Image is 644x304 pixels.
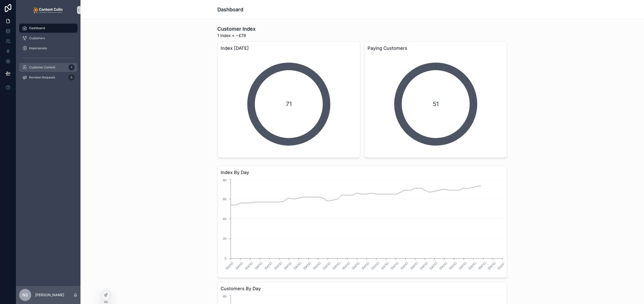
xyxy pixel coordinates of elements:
a: Dashboard [19,24,77,33]
text: [DATE] [264,261,273,270]
text: [DATE] [390,261,399,270]
text: [DATE] [254,261,263,270]
text: [DATE] [273,261,283,270]
h3: Paying Customers [368,45,504,52]
text: [DATE] [410,261,419,270]
span: Dashboard [29,26,45,30]
text: [DATE] [380,261,389,270]
tspan: 20 [223,237,227,240]
span: 71 [286,100,292,108]
div: chart [221,178,504,275]
span: 1 Index = ~£79 [217,32,256,38]
text: [DATE] [487,261,496,270]
span: NS [22,292,28,298]
text: [DATE] [322,261,331,270]
text: [DATE] [477,261,487,270]
div: 0 [68,74,74,80]
text: [DATE] [303,261,312,270]
h3: Index By Day [221,169,504,176]
span: Revision Requests [29,75,55,79]
text: [DATE] [371,261,380,270]
text: [DATE] [342,261,351,270]
text: [DATE] [312,261,321,270]
a: Customers [19,34,77,43]
p: [PERSON_NAME] [35,292,64,297]
h3: Customers By Day [221,285,504,292]
tspan: 0 [225,256,227,260]
text: [DATE] [419,261,428,270]
div: scrollable content [16,20,80,286]
h1: Customer Index [217,25,256,32]
text: [DATE] [468,261,477,270]
span: Customers [29,36,45,40]
span: Customer Content [29,65,55,69]
span: Impersonate [29,46,47,50]
text: [DATE] [400,261,409,270]
tspan: 60 [223,197,227,201]
text: [DATE] [283,261,292,270]
text: [DATE] [458,261,467,270]
img: App logo [33,6,64,14]
text: [DATE] [497,261,506,270]
text: [DATE] [245,261,254,270]
span: 51 [433,100,439,108]
text: [DATE] [439,261,448,270]
text: [DATE] [235,261,244,270]
tspan: 60 [223,294,227,298]
text: [DATE] [351,261,360,270]
a: Impersonate [19,44,77,53]
text: [DATE] [448,261,457,270]
a: Revision Requests0 [19,73,77,82]
tspan: 80 [223,178,227,182]
div: 1 [68,64,74,70]
a: Customer Content1 [19,63,77,72]
h1: Dashboard [217,6,243,13]
text: [DATE] [293,261,302,270]
h3: Index [DATE] [221,45,357,52]
text: [DATE] [429,261,438,270]
tspan: 40 [223,217,227,221]
text: [DATE] [361,261,370,270]
text: [DATE] [332,261,341,270]
text: [DATE] [225,261,234,270]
